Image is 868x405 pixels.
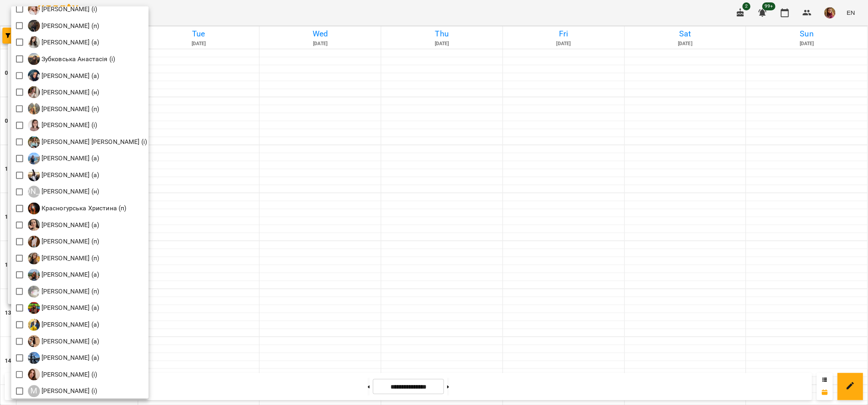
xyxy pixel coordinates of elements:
div: [PERSON_NAME] [28,186,40,198]
p: [PERSON_NAME] (а) [40,270,99,280]
img: К [28,236,40,248]
p: [PERSON_NAME] (а) [40,353,99,363]
p: [PERSON_NAME] (п) [40,21,99,31]
img: Л [28,319,40,331]
img: К [28,86,40,98]
a: Л [PERSON_NAME] (а) [28,319,99,331]
a: М [PERSON_NAME] (і) [28,369,97,381]
div: М [28,385,40,397]
p: [PERSON_NAME] (п) [40,104,99,114]
div: Каленська Ольга Анатоліївна (а) [28,70,99,82]
a: М [PERSON_NAME] (а) [28,352,99,364]
p: [PERSON_NAME] (а) [40,171,99,180]
a: М [PERSON_NAME] (і) [28,385,97,397]
div: Крикун Анна (а) [28,219,99,231]
p: [PERSON_NAME] (а) [40,337,99,347]
div: Каліопіна Каміла (н) [28,86,99,98]
a: Д [PERSON_NAME] (і) [28,3,97,15]
div: Левицька Софія Сергіївна (п) [28,286,99,298]
div: Лілія Савинська (а) [28,319,99,331]
div: Зубковська Анастасія (і) [28,53,115,65]
div: Матюк Маргарита (і) [28,369,97,381]
img: Л [28,286,40,298]
div: Ковальовська Анастасія Вячеславівна (а) [28,153,99,165]
a: [PERSON_NAME] [PERSON_NAME] (н) [28,186,99,198]
img: К [28,170,40,182]
div: Зайко Валерія (а) [28,36,99,48]
div: Карнаух Ірина Віталіївна (п) [28,103,99,115]
p: [PERSON_NAME] (н) [40,88,99,97]
a: З [PERSON_NAME] (а) [28,36,99,48]
a: К [PERSON_NAME] (а) [28,153,99,165]
div: Малярська Христина Борисівна (а) [28,335,99,347]
div: Мартем’янова Маргарита Анатоліївна (а) [28,352,99,364]
a: Л [PERSON_NAME] (а) [28,269,99,281]
a: К [PERSON_NAME] (і) [28,120,97,132]
img: К [28,203,40,215]
p: [PERSON_NAME] (а) [40,38,99,47]
img: З [28,53,40,65]
p: Зубковська Анастасія (і) [40,54,115,64]
img: К [28,153,40,165]
p: [PERSON_NAME] (п) [40,287,99,297]
a: К [PERSON_NAME] [PERSON_NAME] (і) [28,136,147,148]
p: [PERSON_NAME] (і) [40,4,97,14]
img: Д [28,3,40,15]
a: К Красногурська Христина (п) [28,203,127,215]
a: К [PERSON_NAME] (п) [28,103,99,115]
a: К [PERSON_NAME] (а) [28,170,99,182]
p: [PERSON_NAME] [PERSON_NAME] (і) [40,138,147,147]
img: К [28,136,40,148]
img: К [28,70,40,82]
div: Красногурська Христина (п) [28,203,127,215]
a: З Зубковська Анастасія (і) [28,53,115,65]
a: Л [PERSON_NAME] (а) [28,302,99,314]
a: К [PERSON_NAME] (п) [28,236,99,248]
img: М [28,335,40,347]
a: К [PERSON_NAME] (а) [28,70,99,82]
div: Лебеденко Катерина (а) [28,269,99,281]
img: К [28,253,40,265]
div: Корнєва Марина Володимирівна (а) [28,170,99,182]
img: Л [28,302,40,314]
img: К [28,219,40,231]
p: [PERSON_NAME] (і) [40,387,97,396]
div: Катерина Кропивницька (і) [28,120,97,132]
p: [PERSON_NAME] (а) [40,320,99,330]
a: М [PERSON_NAME] (а) [28,335,99,347]
p: [PERSON_NAME] (а) [40,303,99,313]
img: Л [28,269,40,281]
div: Киречук Валерія Володимирівна (і) [28,136,147,148]
p: [PERSON_NAME] (і) [40,370,97,380]
img: Д [28,20,40,32]
img: К [28,120,40,132]
div: Кузімчак Наталія Олегівна (п) [28,236,99,248]
a: К [PERSON_NAME] (п) [28,253,99,265]
a: К [PERSON_NAME] (н) [28,86,99,98]
div: Мельник Надія (і) [28,385,97,397]
a: Д [PERSON_NAME] (п) [28,20,99,32]
div: Доскоч Софія Володимирівна (п) [28,20,99,32]
img: М [28,352,40,364]
p: [PERSON_NAME] (п) [40,254,99,263]
div: Куплевацька Олександра Іванівна (п) [28,253,99,265]
img: К [28,103,40,115]
img: М [28,369,40,381]
p: [PERSON_NAME] (і) [40,121,97,130]
p: [PERSON_NAME] (п) [40,237,99,247]
p: Красногурська Христина (п) [40,204,127,213]
a: К [PERSON_NAME] (а) [28,219,99,231]
p: [PERSON_NAME] (а) [40,71,99,81]
img: З [28,36,40,48]
p: [PERSON_NAME] (а) [40,154,99,164]
p: [PERSON_NAME] (н) [40,187,99,197]
a: Л [PERSON_NAME] (п) [28,286,99,298]
p: [PERSON_NAME] (а) [40,221,99,230]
